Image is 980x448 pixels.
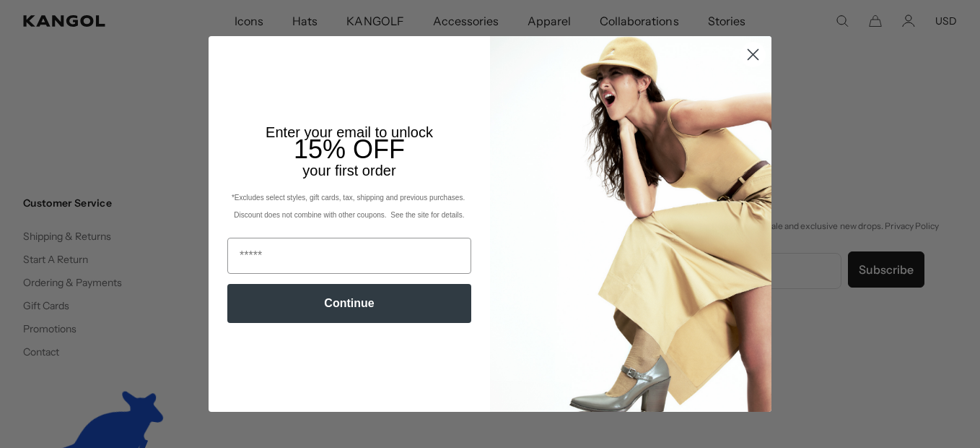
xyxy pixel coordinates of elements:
[740,42,766,67] button: Close dialog
[266,124,433,140] span: Enter your email to unlock
[227,238,471,274] input: Email
[302,163,395,178] span: your first order
[490,36,771,412] img: 93be19ad-e773-4382-80b9-c9d740c9197f.jpeg
[294,134,405,164] span: 15% OFF
[232,194,467,219] span: *Excludes select styles, gift cards, tax, shipping and previous purchases. Discount does not comb...
[227,284,471,323] button: Continue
